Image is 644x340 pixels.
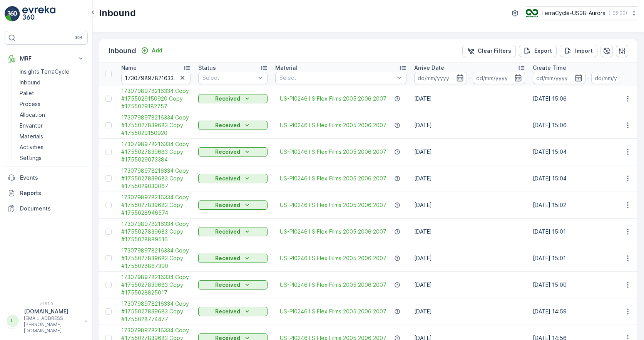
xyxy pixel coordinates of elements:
p: Received [215,95,240,103]
p: Received [215,254,240,262]
img: logo_light-DOdMpM7g.png [22,6,55,22]
button: Clear Filters [462,45,516,57]
a: 1730798978216334 Copy #1755027839683 Copy #1755029030067 [121,167,191,190]
td: [DATE] [410,165,529,192]
p: Arrive Date [414,64,444,72]
img: logo [5,6,20,22]
button: MRF [5,51,88,66]
span: v 1.51.0 [5,301,88,306]
p: Allocation [20,111,45,119]
td: [DATE] [410,245,529,272]
button: TT[DOMAIN_NAME][EMAIL_ADDRESS][PERSON_NAME][DOMAIN_NAME] [5,308,88,334]
p: Reports [20,189,85,197]
p: Insights TerraCycle [20,68,69,76]
p: Material [275,64,297,72]
span: US-PI0246 I S Flex Films 2005 2006 2007 [280,308,386,315]
p: Pallet [20,89,34,97]
p: Status [198,64,216,72]
button: Received [198,121,268,130]
a: Activities [17,142,88,153]
div: Toggle Row Selected [105,149,112,155]
div: Toggle Row Selected [105,282,112,288]
a: US-PI0246 I S Flex Films 2005 2006 2007 [280,95,386,103]
p: Settings [20,154,42,162]
p: Received [215,308,240,315]
p: Received [215,121,240,129]
span: US-PI0246 I S Flex Films 2005 2006 2007 [280,254,386,262]
a: Events [5,170,88,185]
a: Inbound [17,77,88,88]
a: US-PI0246 I S Flex Films 2005 2006 2007 [280,175,386,182]
input: dd/mm/yyyy [473,72,525,84]
p: Events [20,174,85,182]
div: Toggle Row Selected [105,175,112,182]
p: Received [215,228,240,236]
td: [DATE] [410,86,529,112]
p: Documents [20,205,85,212]
p: Import [575,47,593,55]
p: [DOMAIN_NAME] [24,308,81,315]
p: Inbound [20,79,40,86]
p: Received [215,201,240,209]
p: Export [534,47,552,55]
p: Envanter [20,122,43,130]
a: Process [17,99,88,109]
td: [DATE] [410,192,529,219]
a: US-PI0246 I S Flex Films 2005 2006 2007 [280,228,386,236]
p: Process [20,100,40,108]
a: 1730798978216334 Copy #1755027839683 Copy #1755028889516 [121,220,191,243]
a: 1730798978216334 Copy #1755027839683 Copy #1755029150920 [121,114,191,137]
p: Activities [20,143,43,151]
a: 1730798978216334 Copy #1755027839683 Copy #1755028825017 [121,273,191,296]
span: US-PI0246 I S Flex Films 2005 2006 2007 [280,281,386,289]
div: Toggle Row Selected [105,308,112,315]
p: Materials [20,133,43,140]
p: - [468,73,471,82]
a: 1730798978216334 Copy #1755027839683 Copy #1755029073384 [121,140,191,163]
div: Toggle Row Selected [105,229,112,235]
p: Inbound [109,45,136,56]
a: US-PI0246 I S Flex Films 2005 2006 2007 [280,201,386,209]
div: Toggle Row Selected [105,122,112,128]
a: Pallet [17,88,88,99]
a: Reports [5,185,88,201]
p: ⌘B [75,35,82,41]
button: Received [198,174,268,183]
td: [DATE] [410,112,529,139]
a: US-PI0246 I S Flex Films 2005 2006 2007 [280,121,386,129]
p: Received [215,281,240,289]
td: [DATE] [410,139,529,165]
p: Name [121,64,137,72]
input: Search [121,72,191,84]
p: TerraCycle-US08-Aurora [541,9,606,17]
span: 1730798978216334 Copy #1755029150920 Copy #1755029182757 [121,87,191,110]
a: 1730798978216334 Copy #1755027839683 Copy #1755028867390 [121,247,191,270]
button: Received [198,94,268,103]
button: Received [198,227,268,236]
a: Insights TerraCycle [17,66,88,77]
input: dd/mm/yyyy [533,72,585,84]
a: 1730798978216334 Copy #1755027839683 Copy #1755028774477 [121,300,191,323]
button: TerraCycle-US08-Aurora(-05:00) [526,6,638,20]
p: ( -05:00 ) [609,10,627,16]
p: - [587,73,590,82]
button: Export [519,45,557,57]
span: 1730798978216334 Copy #1755027839683 Copy #1755028946574 [121,194,191,217]
p: [EMAIL_ADDRESS][PERSON_NAME][DOMAIN_NAME] [24,315,81,334]
img: image_ci7OI47.png [526,9,538,17]
span: US-PI0246 I S Flex Films 2005 2006 2007 [280,148,386,156]
button: Received [198,280,268,290]
a: Allocation [17,109,88,120]
p: Clear Filters [478,47,511,55]
button: Import [560,45,597,57]
div: Toggle Row Selected [105,202,112,208]
div: Toggle Row Selected [105,96,112,102]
